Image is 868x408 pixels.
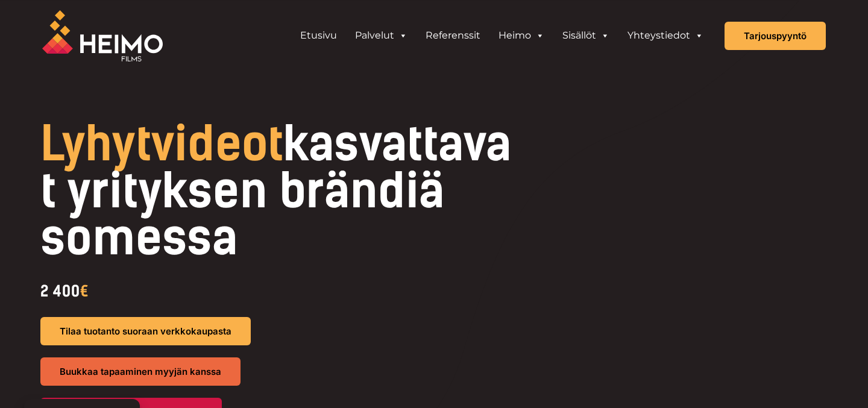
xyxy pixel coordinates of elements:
aside: Header Widget 1 [285,24,719,48]
a: Palvelut [346,24,417,48]
a: Buukkaa tapaaminen myyjän kanssa [40,357,241,386]
div: 2 400 [40,277,516,305]
a: Sisällöt [553,24,618,48]
a: Referenssit [417,24,489,48]
h1: kasvattavat yrityksen brändiä somessa [40,121,516,262]
span: Tilaa tuotanto suoraan verkkokaupasta [60,327,231,336]
a: Tilaa tuotanto suoraan verkkokaupasta [40,317,251,345]
a: Tarjouspyyntö [725,22,826,50]
span: € [80,282,89,300]
span: Lyhytvideot [40,116,283,172]
span: Buukkaa tapaaminen myyjän kanssa [60,367,221,376]
img: Heimo Filmsin logo [42,10,163,61]
a: Yhteystiedot [618,24,712,48]
a: Heimo [489,24,553,48]
a: Etusivu [291,24,346,48]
